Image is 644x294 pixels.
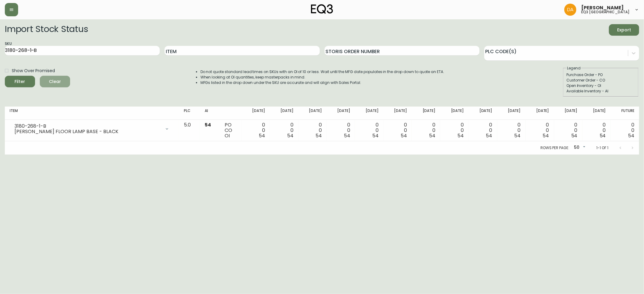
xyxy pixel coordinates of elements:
th: [DATE] [383,107,412,120]
div: Available Inventory - AI [566,88,635,94]
img: dd1a7e8db21a0ac8adbf82b84ca05374 [564,4,576,16]
th: PLC [179,107,200,120]
div: 0 0 [445,122,464,139]
li: When looking at OI quantities, keep masterpacks in mind. [200,75,444,80]
span: 54 [372,132,379,139]
span: 54 [486,132,492,139]
div: PO CO [225,122,237,139]
div: Purchase Order - PO [566,72,635,78]
span: 54 [287,132,293,139]
span: [PERSON_NAME] [581,5,624,10]
div: 3180-268-1-B[PERSON_NAME] FLOOR LAMP BASE - BLACK [10,122,174,136]
span: Show Over Promised [12,68,55,74]
button: Filter [5,76,35,87]
th: [DATE] [554,107,582,120]
div: 0 0 [474,122,492,139]
span: 54 [316,132,322,139]
div: 0 0 [587,122,606,139]
img: logo [311,4,333,14]
span: 54 [628,132,634,139]
div: 0 0 [559,122,578,139]
div: 0 0 [332,122,350,139]
div: 0 0 [388,122,407,139]
th: AI [200,107,220,120]
div: 50 [572,143,587,153]
th: Item [5,107,179,120]
div: 0 0 [360,122,379,139]
span: 54 [514,132,521,139]
th: Future [611,107,639,120]
span: 54 [543,132,549,139]
span: 54 [600,132,606,139]
span: 54 [259,132,265,139]
div: 0 0 [502,122,521,139]
th: [DATE] [355,107,383,120]
li: Do not quote standard lead times on SKUs with an OI of 10 or less. Wait until the MFG date popula... [200,69,444,75]
th: [DATE] [497,107,526,120]
th: [DATE] [412,107,440,120]
th: [DATE] [242,107,270,120]
th: [DATE] [298,107,327,120]
div: 0 0 [246,122,265,139]
span: 54 [344,132,350,139]
span: Export [614,26,634,34]
th: [DATE] [526,107,554,120]
th: [DATE] [440,107,469,120]
th: [DATE] [270,107,298,120]
h2: Import Stock Status [5,24,88,36]
span: 54 [205,121,211,128]
div: Customer Order - CO [566,78,635,83]
div: 0 0 [616,122,634,139]
button: Clear [40,76,70,87]
span: 54 [401,132,407,139]
p: 1-1 of 1 [596,145,608,151]
td: 5.0 [179,120,200,141]
div: Open Inventory - OI [566,83,635,88]
div: 0 0 [303,122,322,139]
th: [DATE] [469,107,497,120]
th: [DATE] [327,107,355,120]
legend: Legend [566,66,581,71]
th: [DATE] [582,107,611,120]
div: 3180-268-1-B [14,123,161,129]
span: OI [225,132,230,139]
span: 54 [429,132,436,139]
div: Filter [15,78,25,85]
p: Rows per page: [540,145,569,151]
span: 54 [571,132,578,139]
span: Clear [45,78,65,85]
li: MFGs listed in the drop down under the SKU are accurate and will align with Sales Portal. [200,80,444,85]
div: 0 0 [275,122,293,139]
button: Export [609,24,639,36]
div: [PERSON_NAME] FLOOR LAMP BASE - BLACK [14,129,161,134]
h5: eq3 [GEOGRAPHIC_DATA] [581,10,630,14]
span: 54 [458,132,464,139]
div: 0 0 [417,122,435,139]
div: 0 0 [530,122,549,139]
